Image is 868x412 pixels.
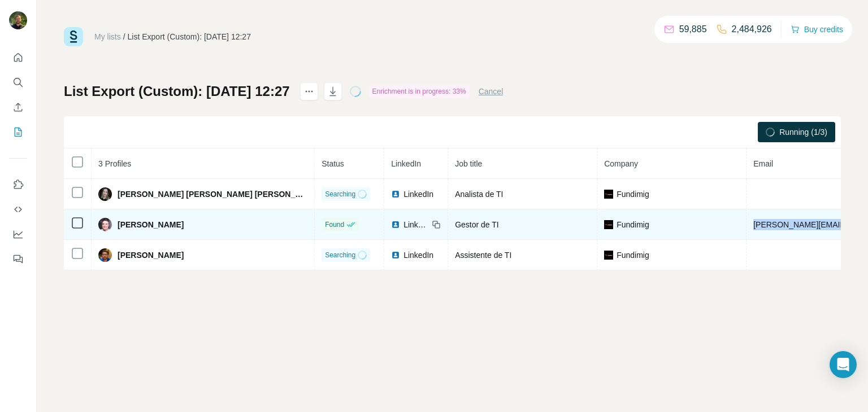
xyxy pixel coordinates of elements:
button: Feedback [9,249,27,269]
p: 2,484,926 [732,23,772,36]
p: 59,885 [679,23,707,36]
span: [PERSON_NAME] [118,249,184,261]
img: company-logo [604,190,613,199]
span: Company [604,159,638,168]
span: LinkedIn [403,249,433,261]
div: Enrichment is in progress: 33% [369,85,470,98]
img: Surfe Logo [64,27,83,46]
button: Quick start [9,47,27,68]
span: Found [325,220,344,230]
a: My lists [94,32,121,41]
span: LinkedIn [403,189,433,200]
span: Searching [325,250,355,260]
li: / [123,31,125,42]
h1: List Export (Custom): [DATE] 12:27 [64,82,290,100]
img: Avatar [9,11,27,29]
img: Avatar [98,248,112,262]
span: [PERSON_NAME] [118,219,184,230]
span: Fundimig [617,219,649,230]
button: Use Surfe on LinkedIn [9,174,27,195]
span: Searching [325,189,355,199]
span: Running (1/3) [779,126,827,138]
span: Fundimig [617,189,649,200]
img: LinkedIn logo [391,220,400,229]
span: LinkedIn [403,219,428,230]
img: LinkedIn logo [391,251,400,260]
img: Avatar [98,218,112,231]
span: Status [322,159,344,168]
span: Gestor de TI [455,220,499,229]
button: actions [300,82,318,100]
img: company-logo [604,220,613,229]
button: My lists [9,122,27,142]
button: Buy credits [791,21,843,37]
span: Assistente de TI [455,251,511,260]
div: List Export (Custom): [DATE] 12:27 [128,31,251,42]
span: 3 Profiles [98,159,131,168]
button: Enrich CSV [9,97,27,117]
span: [PERSON_NAME] [PERSON_NAME] [PERSON_NAME] [118,189,307,200]
img: Avatar [98,187,112,201]
span: Analista de TI [455,190,503,199]
img: LinkedIn logo [391,190,400,199]
span: Fundimig [617,249,649,261]
button: Search [9,72,27,93]
button: Cancel [479,86,504,97]
img: company-logo [604,251,613,260]
span: Job title [455,159,482,168]
span: Email [753,159,773,168]
div: Open Intercom Messenger [830,351,857,378]
button: Use Surfe API [9,199,27,220]
button: Dashboard [9,224,27,244]
span: LinkedIn [391,159,421,168]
